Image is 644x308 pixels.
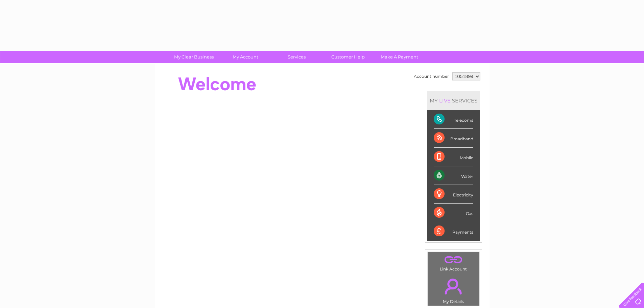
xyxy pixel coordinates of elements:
[320,51,376,63] a: Customer Help
[434,204,473,222] div: Gas
[438,97,452,104] div: LIVE
[434,148,473,166] div: Mobile
[217,51,273,63] a: My Account
[434,110,473,129] div: Telecoms
[372,51,427,63] a: Make A Payment
[434,185,473,204] div: Electricity
[427,91,480,110] div: MY SERVICES
[269,51,325,63] a: Services
[166,51,222,63] a: My Clear Business
[434,129,473,147] div: Broadband
[429,275,478,298] a: .
[434,222,473,240] div: Payments
[427,252,480,273] td: Link Account
[434,166,473,185] div: Water
[429,254,478,266] a: .
[412,71,451,82] td: Account number
[427,273,480,306] td: My Details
